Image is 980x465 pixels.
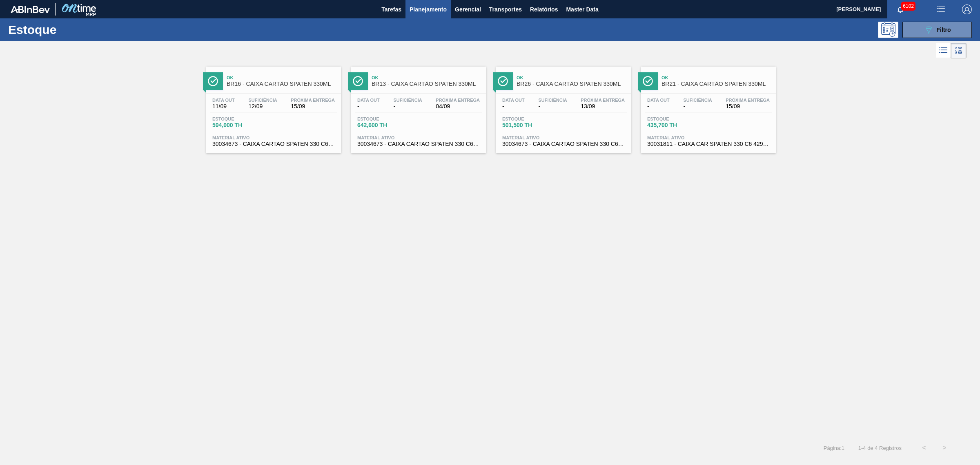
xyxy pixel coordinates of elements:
[357,141,480,147] span: 30034673 - CAIXA CARTAO SPATEN 330 C6 NIV25
[410,4,447,14] span: Planejamento
[227,81,337,87] span: BR16 - CAIXA CARTÃO SPATEN 330ML
[291,98,335,103] span: Próxima Entrega
[357,135,480,140] span: Material ativo
[647,122,704,128] span: 435,700 TH
[212,122,269,128] span: 594,000 TH
[8,25,134,34] h1: Estoque
[581,103,625,110] span: 13/09
[212,116,269,121] span: Estoque
[683,103,712,110] span: -
[353,76,363,86] img: Ícone
[538,98,567,103] span: Suficiência
[212,98,235,103] span: Data out
[824,445,844,451] span: Página : 1
[357,103,380,110] span: -
[200,60,345,153] a: ÍconeOkBR16 - CAIXA CARTÃO SPATEN 330MLData out11/09Suficiência12/09Próxima Entrega15/09Estoque59...
[936,4,946,14] img: userActions
[212,103,235,110] span: 11/09
[345,60,490,153] a: ÍconeOkBR13 - CAIXA CARTÃO SPATEN 330MLData out-Suficiência-Próxima Entrega04/09Estoque642,600 TH...
[357,122,414,128] span: 642,600 TH
[489,4,522,14] span: Transportes
[517,75,627,80] span: Ok
[643,76,653,86] img: Ícone
[901,2,915,11] span: 6102
[530,4,558,14] span: Relatórios
[647,98,670,103] span: Data out
[436,103,480,110] span: 04/09
[661,75,772,80] span: Ok
[647,116,704,121] span: Estoque
[566,4,598,14] span: Master Data
[647,135,770,140] span: Material ativo
[212,141,335,147] span: 30034673 - CAIXA CARTAO SPATEN 330 C6 NIV25
[208,76,218,86] img: Ícone
[502,141,625,147] span: 30034673 - CAIXA CARTAO SPATEN 330 C6 NIV25
[937,27,951,33] span: Filtro
[357,98,380,103] span: Data out
[878,22,898,38] div: Pogramando: nenhum usuário selecionado
[498,76,508,86] img: Ícone
[951,43,967,58] div: Visão em Cards
[502,116,559,121] span: Estoque
[581,98,625,103] span: Próxima Entrega
[502,135,625,140] span: Material ativo
[291,103,335,110] span: 15/09
[726,103,770,110] span: 15/09
[393,103,422,110] span: -
[490,60,635,153] a: ÍconeOkBR26 - CAIXA CARTÃO SPATEN 330MLData out-Suficiência-Próxima Entrega13/09Estoque501,500 TH...
[372,81,482,87] span: BR13 - CAIXA CARTÃO SPATEN 330ML
[502,122,559,128] span: 501,500 TH
[887,4,913,15] button: Notificações
[647,103,670,110] span: -
[538,103,567,110] span: -
[635,60,780,153] a: ÍconeOkBR21 - CAIXA CARTÃO SPATEN 330MLData out-Suficiência-Próxima Entrega15/09Estoque435,700 TH...
[248,103,277,110] span: 12/09
[934,438,955,458] button: >
[502,98,525,103] span: Data out
[212,135,335,140] span: Material ativo
[248,98,277,103] span: Suficiência
[11,6,50,13] img: TNhmsLtSVTkK8tSr43FrP2fwEKptu5GPRR3wAAAABJRU5ErkJggg==
[502,103,525,110] span: -
[661,81,772,87] span: BR21 - CAIXA CARTÃO SPATEN 330ML
[962,4,972,14] img: Logout
[726,98,770,103] span: Próxima Entrega
[936,43,951,58] div: Visão em Lista
[381,4,401,14] span: Tarefas
[914,438,934,458] button: <
[227,75,337,80] span: Ok
[393,98,422,103] span: Suficiência
[857,445,902,451] span: 1 - 4 de 4 Registros
[357,116,414,121] span: Estoque
[902,22,972,38] button: Filtro
[372,75,482,80] span: Ok
[436,98,480,103] span: Próxima Entrega
[683,98,712,103] span: Suficiência
[455,4,481,14] span: Gerencial
[517,81,627,87] span: BR26 - CAIXA CARTÃO SPATEN 330ML
[647,141,770,147] span: 30031811 - CAIXA CAR SPATEN 330 C6 429 WR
